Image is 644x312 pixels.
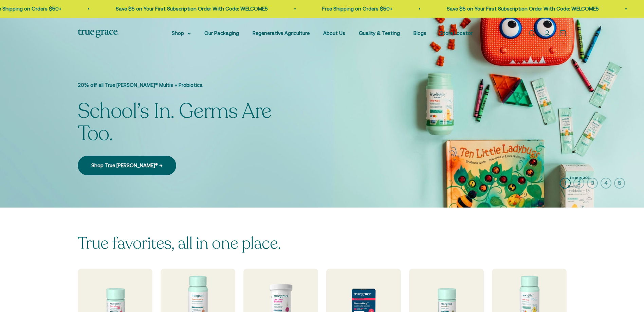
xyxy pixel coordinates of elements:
[172,29,191,37] summary: Shop
[320,6,390,12] a: Free Shipping on Orders $50+
[587,178,598,189] button: 3
[78,156,176,175] a: Shop True [PERSON_NAME]® →
[78,232,281,254] split-lines: True favorites, all in one place.
[440,30,473,36] a: Store Locator
[78,97,272,148] split-lines: School’s In. Germs Are Too.
[78,81,302,89] p: 20% off all True [PERSON_NAME]® Multis + Probiotics.
[614,178,625,189] button: 5
[359,30,400,36] a: Quality & Testing
[560,178,571,189] button: 1
[413,30,426,36] a: Blogs
[323,30,345,36] a: About Us
[601,178,611,189] button: 4
[253,30,310,36] a: Regenerative Agriculture
[444,5,596,13] p: Save $5 on Your First Subscription Order With Code: WELCOME5
[113,5,265,13] p: Save $5 on Your First Subscription Order With Code: WELCOME5
[573,178,584,189] button: 2
[204,30,239,36] a: Our Packaging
